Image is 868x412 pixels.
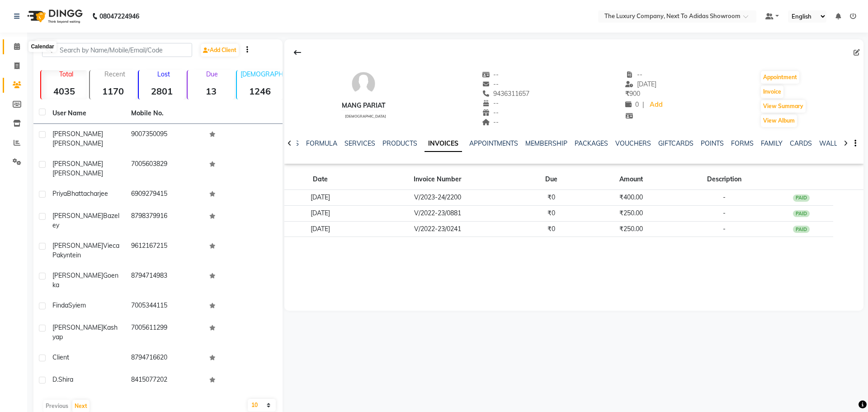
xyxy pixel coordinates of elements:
span: ₹ [625,90,629,98]
a: FORMULA [306,139,337,147]
td: 7005603829 [126,154,204,184]
button: View Summary [761,100,806,113]
td: ₹250.00 [583,205,679,221]
td: 6909279415 [126,184,204,206]
span: 9436311657 [482,90,530,98]
th: Invoice Number [356,169,519,190]
a: WALLET [819,139,845,147]
a: FORMS [731,139,754,147]
span: [PERSON_NAME] [52,271,103,279]
div: PAID [793,226,810,233]
span: 900 [625,90,640,98]
span: [PERSON_NAME] [52,169,103,177]
td: 8798379916 [126,206,204,236]
td: ₹250.00 [583,221,679,237]
span: [PERSON_NAME] [52,160,103,168]
td: 8794716620 [126,347,204,369]
td: 7005611299 [126,317,204,347]
th: Amount [583,169,679,190]
span: [PERSON_NAME] [52,323,103,331]
a: INVOICES [425,136,462,152]
span: -- [625,71,642,79]
td: 8415077202 [126,369,204,392]
p: Total [45,70,87,78]
div: Back to Client [288,44,307,61]
td: 9612167215 [126,236,204,265]
p: Lost [142,70,185,78]
div: PAID [793,210,810,218]
strong: 1170 [90,85,136,97]
th: User Name [47,103,126,124]
td: ₹0 [519,221,583,237]
p: Recent [94,70,136,78]
img: logo [23,4,85,29]
a: FAMILY [761,139,783,147]
button: View Album [761,114,797,127]
a: POINTS [701,139,724,147]
strong: 4035 [41,85,87,97]
span: [DATE] [625,80,656,88]
td: [DATE] [284,221,356,237]
span: [PERSON_NAME] [52,212,103,220]
a: MEMBERSHIP [525,139,567,147]
a: GIFTCARDS [658,139,693,147]
th: Due [519,169,583,190]
b: 08047224946 [99,4,139,29]
span: | [642,100,644,109]
a: APPOINTMENTS [469,139,518,147]
td: ₹400.00 [583,190,679,206]
span: - [723,225,726,233]
span: - [723,193,726,201]
td: [DATE] [284,190,356,206]
td: 8794714983 [126,265,204,295]
span: Client [52,353,69,361]
span: Finda [52,301,68,309]
span: D. [52,375,58,384]
span: Syiem [68,301,86,309]
img: avatar [350,70,377,97]
span: - [723,209,726,217]
a: SERVICES [344,139,375,147]
td: V/2023-24/2200 [356,190,519,206]
td: V/2022-23/0241 [356,221,519,237]
span: -- [482,109,499,117]
button: Appointment [761,71,799,84]
td: ₹0 [519,205,583,221]
a: CARDS [790,139,812,147]
strong: 2801 [139,85,185,97]
td: 9007350095 [126,124,204,154]
th: Mobile No. [126,103,204,124]
td: V/2022-23/0881 [356,205,519,221]
span: [PERSON_NAME] [52,242,103,250]
a: PACKAGES [575,139,608,147]
a: VOUCHERS [615,139,651,147]
button: Invoice [761,85,783,98]
a: PRODUCTS [382,139,417,147]
span: 0 [625,100,639,109]
span: Bhattacharjee [67,189,108,198]
span: -- [482,99,499,107]
p: Due [189,70,234,78]
strong: 1246 [237,85,283,97]
p: [DEMOGRAPHIC_DATA] [241,70,283,78]
span: -- [482,80,499,88]
span: Shira [58,375,73,384]
span: Priya [52,189,67,198]
div: Calendar [28,41,56,52]
th: Description [679,169,769,190]
div: Mang Pariat [341,101,386,110]
td: [DATE] [284,205,356,221]
div: PAID [793,194,810,202]
td: 7005344115 [126,295,204,317]
th: Date [284,169,356,190]
span: [DEMOGRAPHIC_DATA] [345,114,386,118]
strong: 13 [188,85,234,97]
a: Add Client [201,44,239,57]
span: -- [482,118,499,126]
input: Search by Name/Mobile/Email/Code [42,43,192,57]
span: -- [482,71,499,79]
a: Add [648,99,664,111]
span: [PERSON_NAME] [52,130,103,138]
span: [PERSON_NAME] [52,139,103,147]
td: ₹0 [519,190,583,206]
